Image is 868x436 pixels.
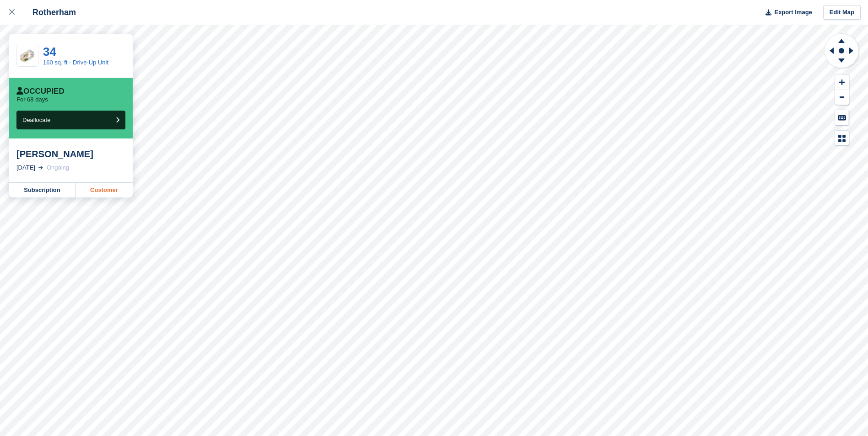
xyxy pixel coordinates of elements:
[38,166,43,170] img: arrow-right-light-icn-cde0832a797a2874e46488d9cf13f60e5c3a73dbe684e267c42b8395dfbc2abf.svg
[16,87,65,96] div: Occupied
[47,163,69,172] div: Ongoing
[774,8,812,17] span: Export Image
[17,48,38,63] img: SCA-160sqft.jpg
[835,110,849,125] button: Keyboard Shortcuts
[16,111,125,129] button: Deallocate
[43,59,108,66] a: 160 sq. ft - Drive-Up Unit
[22,117,50,123] span: Deallocate
[16,96,48,103] p: For 68 days
[16,163,35,172] div: [DATE]
[75,183,133,197] a: Customer
[760,5,812,20] button: Export Image
[835,131,849,146] button: Map Legend
[43,45,56,58] a: 34
[16,149,125,160] div: [PERSON_NAME]
[835,90,849,105] button: Zoom Out
[823,5,861,20] a: Edit Map
[9,183,75,197] a: Subscription
[835,75,849,90] button: Zoom In
[24,7,76,18] div: Rotherham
